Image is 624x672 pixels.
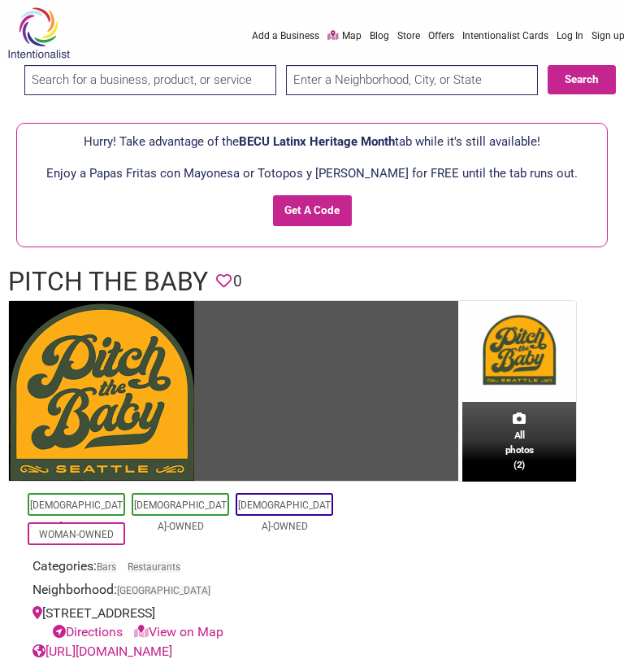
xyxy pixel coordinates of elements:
[32,556,341,580] div: Categories:
[53,624,123,639] a: Directions
[273,195,352,226] input: Get A Code
[233,270,242,294] span: 0
[9,301,194,481] img: Pitch the Baby
[30,500,123,532] a: [DEMOGRAPHIC_DATA]-Owned
[370,28,389,43] a: Blog
[239,134,395,149] span: BECU Latinx Heritage Month
[216,270,232,294] span: You must be logged in to save favorites.
[117,586,210,596] span: [GEOGRAPHIC_DATA]
[134,624,223,639] a: View on Map
[134,500,227,532] a: [DEMOGRAPHIC_DATA]-Owned
[327,28,362,44] a: Map
[8,264,208,300] h1: Pitch The Baby
[252,28,319,43] a: Add a Business
[25,164,599,183] p: Enjoy a Papas Fritas con Mayonesa or Totopos y [PERSON_NAME] for FREE until the tab runs out.
[32,604,341,643] div: [STREET_ADDRESS]
[32,580,341,604] div: Neighborhood:
[25,132,599,151] p: Hurry! Take advantage of the tab while it's still available!
[505,429,534,473] span: All photos (2)
[24,65,276,95] input: Search for a business, product, or service
[97,561,116,573] a: Bars
[548,65,616,94] button: Search
[32,644,172,659] a: [URL][DOMAIN_NAME]
[286,65,538,95] input: Enter a Neighborhood, City, or State
[128,561,180,573] a: Restaurants
[428,28,454,43] a: Offers
[557,28,583,43] a: Log In
[39,529,114,540] a: Woman-Owned
[462,28,548,43] a: Intentionalist Cards
[238,500,331,532] a: [DEMOGRAPHIC_DATA]-Owned
[397,28,420,43] a: Store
